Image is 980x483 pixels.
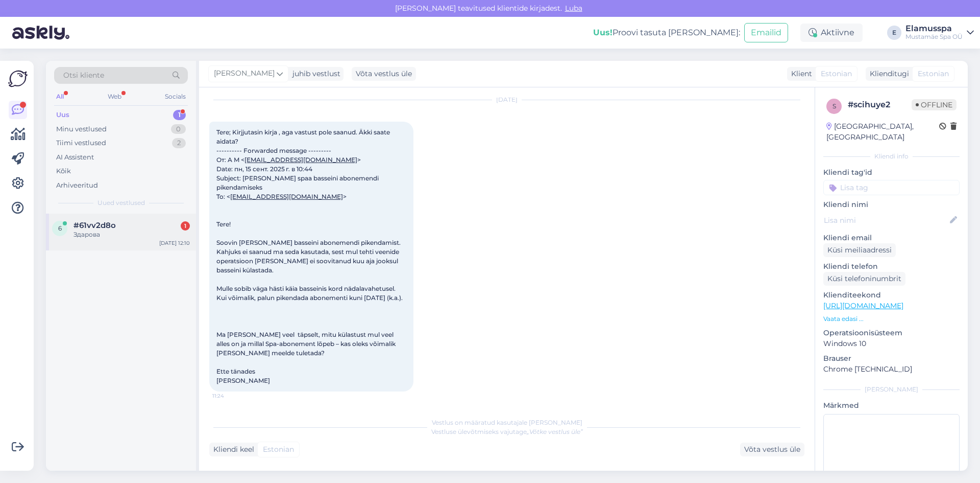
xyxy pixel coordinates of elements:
[823,233,960,243] p: Kliendi email
[823,152,960,161] div: Kliendi info
[823,243,896,257] div: Küsi meiliaadressi
[244,156,357,164] a: [EMAIL_ADDRESS][DOMAIN_NAME]
[63,70,104,81] span: Otsi kliente
[431,428,583,435] span: Vestluse ülevõtmiseks vajutage
[866,68,909,79] div: Klienditugi
[823,180,960,195] input: Lisa tag
[214,68,275,79] span: [PERSON_NAME]
[56,180,98,191] div: Arhiveeritud
[823,400,960,411] p: Märkmed
[56,124,107,134] div: Minu vestlused
[173,110,186,120] div: 1
[56,138,106,148] div: Tiimi vestlused
[824,215,948,226] input: Lisa nimi
[352,67,416,81] div: Võta vestlus üle
[209,95,804,104] div: [DATE]
[823,364,960,375] p: Chrome [TECHNICAL_ID]
[171,124,186,134] div: 0
[823,272,905,286] div: Küsi telefoninumbrit
[744,23,788,42] button: Emailid
[230,193,343,200] a: [EMAIL_ADDRESS][DOMAIN_NAME]
[58,224,62,232] span: 6
[740,443,804,456] div: Võta vestlus üle
[54,90,66,103] div: All
[73,221,116,230] span: #61vv2d8o
[593,27,740,39] div: Proovi tasuta [PERSON_NAME]:
[905,25,963,33] div: Elamusspa
[216,128,403,384] span: Tere; Kirjjutasin kirja , aga vastust pole saanud. Äkki saate aidata? ---------- Forwarded messag...
[823,199,960,210] p: Kliendi nimi
[181,221,190,231] div: 1
[823,353,960,364] p: Brauser
[97,198,145,208] span: Uued vestlused
[593,28,612,37] b: Uus!
[848,99,912,111] div: # scihuye2
[905,33,963,41] div: Mustamäe Spa OÜ
[527,428,583,435] i: „Võtke vestlus üle”
[823,385,960,394] div: [PERSON_NAME]
[56,110,69,120] div: Uus
[56,166,71,176] div: Kõik
[826,121,939,143] div: [GEOGRAPHIC_DATA], [GEOGRAPHIC_DATA]
[172,138,186,148] div: 2
[212,392,251,400] span: 11:24
[823,261,960,272] p: Kliendi telefon
[912,99,957,110] span: Offline
[823,301,903,310] a: [URL][DOMAIN_NAME]
[8,69,28,88] img: Askly Logo
[56,152,94,163] div: AI Assistent
[832,102,836,110] span: s
[823,328,960,338] p: Operatsioonisüsteem
[159,239,190,247] div: [DATE] 12:10
[800,24,863,42] div: Aktiivne
[905,25,974,41] a: ElamusspaMustamäe Spa OÜ
[823,314,960,324] p: Vaata edasi ...
[209,444,254,455] div: Kliendi keel
[263,444,294,455] span: Estonian
[823,338,960,349] p: Windows 10
[73,230,190,239] div: Здарова
[288,68,340,79] div: juhib vestlust
[887,26,901,40] div: E
[432,419,582,426] span: Vestlus on määratud kasutajale [PERSON_NAME]
[163,90,188,103] div: Socials
[821,68,852,79] span: Estonian
[918,68,949,79] span: Estonian
[106,90,124,103] div: Web
[562,4,585,13] span: Luba
[823,290,960,301] p: Klienditeekond
[787,68,812,79] div: Klient
[823,167,960,178] p: Kliendi tag'id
